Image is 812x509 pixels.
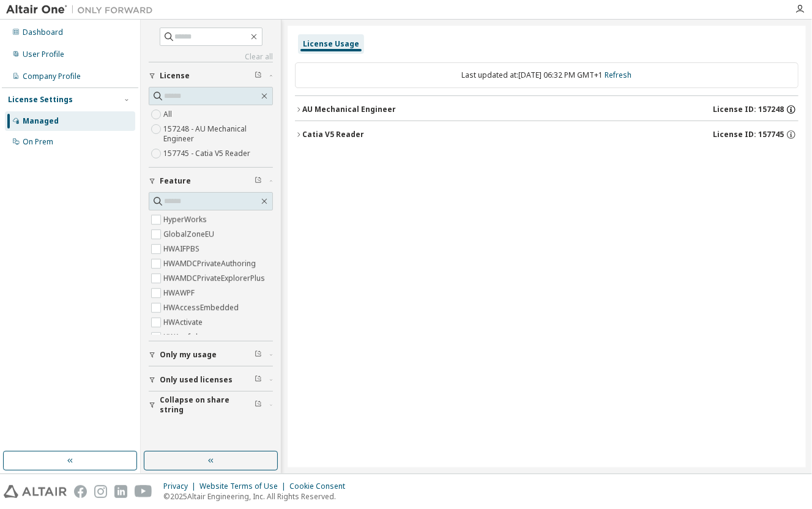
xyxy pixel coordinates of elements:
[114,485,127,498] img: linkedin.svg
[163,212,209,227] label: HyperWorks
[94,485,107,498] img: instagram.svg
[149,341,273,368] button: Only my usage
[23,116,59,126] div: Managed
[74,485,87,498] img: facebook.svg
[135,485,152,498] img: youtube.svg
[149,52,273,62] a: Clear all
[295,121,799,148] button: Catia V5 ReaderLicense ID: 157745
[23,72,81,81] div: Company Profile
[149,168,273,195] button: Feature
[149,366,273,393] button: Only used licenses
[295,62,799,88] div: Last updated at: [DATE] 06:32 PM GMT+1
[163,491,352,502] p: © 2025 Altair Engineering, Inc. All Rights Reserved.
[255,350,262,360] span: Clear filter
[8,95,73,105] div: License Settings
[713,105,784,114] span: License ID: 157248
[160,350,217,360] span: Only my usage
[163,330,203,344] label: HWAcufwh
[605,70,632,80] a: Refresh
[149,62,273,89] button: License
[149,392,273,418] button: Collapse on share string
[289,481,352,491] div: Cookie Consent
[160,375,233,385] span: Only used licenses
[295,96,799,123] button: AU Mechanical EngineerLicense ID: 157248
[23,28,63,37] div: Dashboard
[163,242,202,256] label: HWAIFPBS
[255,400,262,410] span: Clear filter
[163,146,253,161] label: 157745 - Catia V5 Reader
[199,481,289,491] div: Website Terms of Use
[303,39,359,49] div: License Usage
[163,286,197,300] label: HWAWPF
[160,395,255,415] span: Collapse on share string
[23,50,64,59] div: User Profile
[163,122,273,146] label: 157248 - AU Mechanical Engineer
[163,107,174,122] label: All
[302,105,396,114] div: AU Mechanical Engineer
[163,271,267,286] label: HWAMDCPrivateExplorerPlus
[160,176,191,186] span: Feature
[23,137,53,147] div: On Prem
[255,176,262,186] span: Clear filter
[302,130,364,139] div: Catia V5 Reader
[163,227,217,242] label: GlobalZoneEU
[163,256,258,271] label: HWAMDCPrivateAuthoring
[163,481,199,491] div: Privacy
[4,485,67,498] img: altair_logo.svg
[713,130,784,139] span: License ID: 157745
[160,71,190,81] span: License
[6,4,159,16] img: Altair One
[163,300,241,315] label: HWAccessEmbedded
[163,315,205,330] label: HWActivate
[255,375,262,385] span: Clear filter
[255,71,262,81] span: Clear filter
